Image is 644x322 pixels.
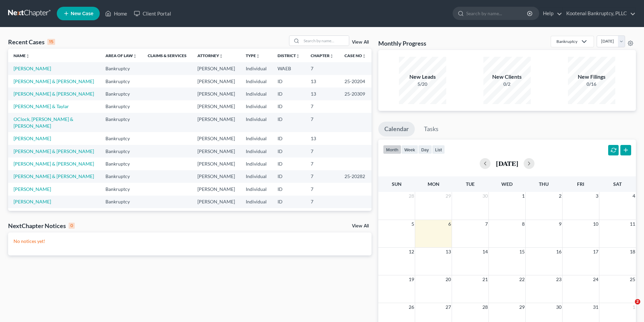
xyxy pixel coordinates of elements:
td: Individual [240,113,272,132]
td: 25-20204 [339,75,372,88]
td: Individual [240,88,272,100]
td: ID [272,75,305,88]
i: unfold_more [296,54,300,58]
span: 10 [592,220,599,228]
span: 21 [482,275,488,283]
span: 29 [519,303,525,311]
i: unfold_more [256,54,260,58]
td: Bankruptcy [100,62,142,75]
span: 27 [445,303,452,311]
a: View All [352,224,369,228]
span: Wed [501,181,512,187]
td: ID [272,132,305,145]
span: 18 [629,248,636,256]
span: 26 [408,303,415,311]
td: [PERSON_NAME] [192,75,240,88]
a: Area of Lawunfold_more [105,53,137,58]
div: Recent Cases [8,38,55,46]
div: New Filings [568,73,615,81]
span: Thu [539,181,549,187]
td: Individual [240,145,272,157]
td: [PERSON_NAME] [192,196,240,208]
span: Sun [392,181,402,187]
a: [PERSON_NAME] & [PERSON_NAME] [14,91,94,97]
span: 20 [445,275,452,283]
td: 7 [305,157,339,170]
i: unfold_more [133,54,137,58]
td: ID [272,113,305,132]
td: [PERSON_NAME] [192,100,240,113]
td: 13 [305,88,339,100]
td: 7 [305,100,339,113]
td: WAEB [272,62,305,75]
button: month [383,145,401,154]
span: Sat [613,181,622,187]
a: [PERSON_NAME] & Taylar [14,103,69,109]
button: day [418,145,432,154]
td: ID [272,100,305,113]
td: Bankruptcy [100,145,142,157]
a: Help [540,7,562,20]
span: 28 [408,192,415,200]
a: View All [352,40,369,45]
span: 17 [592,248,599,256]
a: [PERSON_NAME] [14,199,51,204]
span: 13 [445,248,452,256]
span: New Case [71,11,93,16]
span: 28 [482,303,488,311]
td: ID [272,208,305,221]
span: 8 [521,220,525,228]
td: Individual [240,208,272,221]
td: [PERSON_NAME] [192,113,240,132]
td: Bankruptcy [100,100,142,113]
div: 0 [69,223,75,229]
td: Bankruptcy [100,183,142,195]
td: [PERSON_NAME] [192,183,240,195]
i: unfold_more [219,54,223,58]
span: 29 [445,192,452,200]
td: ID [272,183,305,195]
h3: Monthly Progress [378,39,426,47]
a: Case Nounfold_more [344,53,366,58]
td: 7 [305,183,339,195]
td: Individual [240,183,272,195]
td: 7 [305,113,339,132]
td: Individual [240,100,272,113]
span: 1 [521,192,525,200]
td: Individual [240,170,272,183]
td: ID [272,196,305,208]
div: 5/20 [399,81,446,88]
td: 7 [305,208,339,221]
a: Calendar [378,122,415,137]
a: Nameunfold_more [14,53,30,58]
span: 30 [482,192,488,200]
td: 25-20309 [339,88,372,100]
input: Search by name... [302,36,349,46]
div: 0/2 [483,81,531,88]
td: [PERSON_NAME] [192,157,240,170]
a: Kootenai Bankruptcy, PLLC [563,7,636,20]
a: [PERSON_NAME] & [PERSON_NAME] [14,148,94,154]
span: 22 [519,275,525,283]
p: No notices yet! [14,238,366,245]
input: Search by name... [466,7,528,20]
span: 30 [555,303,562,311]
td: Bankruptcy [100,113,142,132]
span: 23 [555,275,562,283]
span: 3 [595,192,599,200]
a: [PERSON_NAME] & [PERSON_NAME] [14,78,94,84]
button: list [432,145,445,154]
span: 2 [635,299,640,304]
div: 0/16 [568,81,615,88]
td: ID [272,170,305,183]
span: 7 [484,220,488,228]
span: 24 [592,275,599,283]
span: 19 [408,275,415,283]
span: 11 [629,220,636,228]
td: ID [272,88,305,100]
span: 9 [558,220,562,228]
td: Individual [240,62,272,75]
h2: [DATE] [496,160,518,167]
th: Claims & Services [142,49,192,62]
td: Individual [240,75,272,88]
